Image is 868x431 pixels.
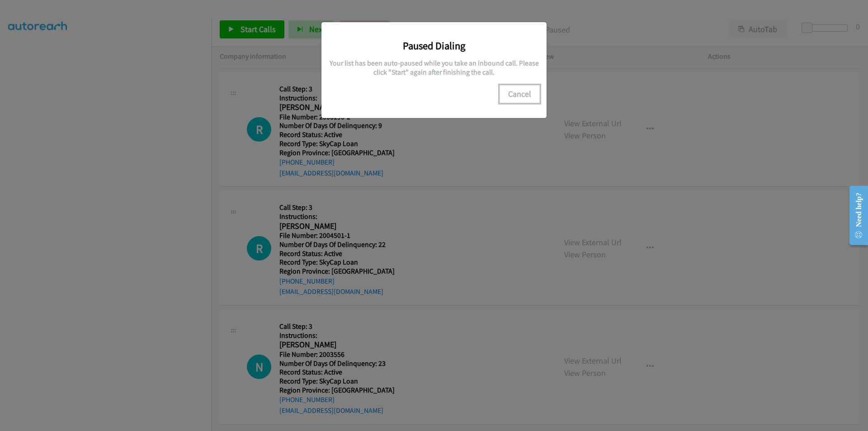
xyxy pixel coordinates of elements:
iframe: Resource Center [842,180,868,251]
h3: Paused Dialing [328,39,540,52]
h5: Your list has been auto-paused while you take an inbound call. Please click "Start" again after f... [328,59,540,76]
button: Cancel [500,85,540,103]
